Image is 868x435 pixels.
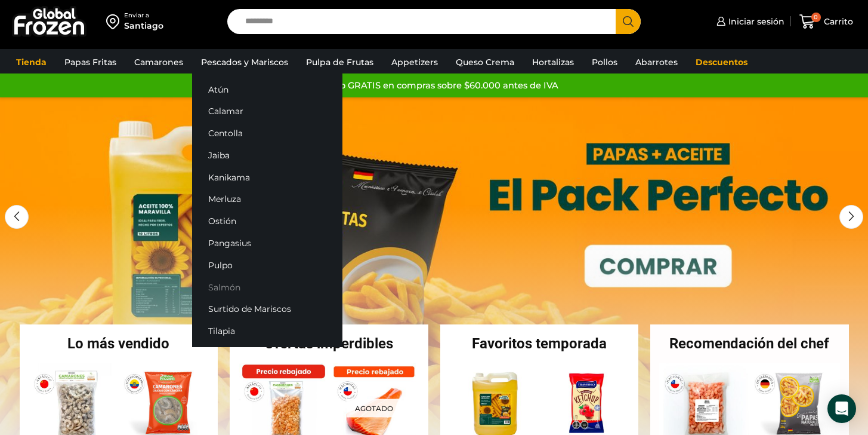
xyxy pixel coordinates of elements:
span: Carrito [821,16,853,27]
a: Hortalizas [526,51,580,73]
a: Pulpo [192,254,342,276]
a: Pangasius [192,232,342,255]
span: 0 [811,13,821,22]
span: Iniciar sesión [725,16,784,27]
a: Abarrotes [629,51,684,73]
div: Previous slide [5,205,29,229]
h2: Recomendación del chef [650,336,849,351]
a: Pulpa de Frutas [300,51,379,73]
a: Tilapia [192,320,342,342]
a: Centolla [192,122,342,145]
a: Salmón [192,276,342,298]
h2: Lo más vendido [20,336,218,351]
a: Descuentos [690,51,753,73]
img: address-field-icon.svg [106,11,124,32]
button: Search button [616,9,641,34]
a: Papas Fritas [58,51,122,73]
a: Queso Crema [450,51,520,73]
a: Surtido de Mariscos [192,298,342,320]
a: Camarones [128,51,189,73]
a: Pollos [586,51,623,73]
a: Pescados y Mariscos [195,51,294,73]
a: Merluza [192,188,342,210]
a: Calamar [192,100,342,122]
p: Agotado [347,399,401,417]
div: Next slide [839,205,863,229]
a: Atún [192,78,342,100]
a: Kanikama [192,166,342,188]
a: Appetizers [385,51,444,73]
a: Jaiba [192,145,342,167]
div: Enviar a [124,11,163,20]
a: Iniciar sesión [713,10,784,33]
div: Open Intercom Messenger [827,394,856,423]
h2: Favoritos temporada [440,336,639,351]
a: Ostión [192,210,342,232]
a: Tienda [10,51,52,73]
a: 0 Carrito [796,8,856,36]
div: Santiago [124,20,163,32]
h2: Ofertas imperdibles [230,336,428,351]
